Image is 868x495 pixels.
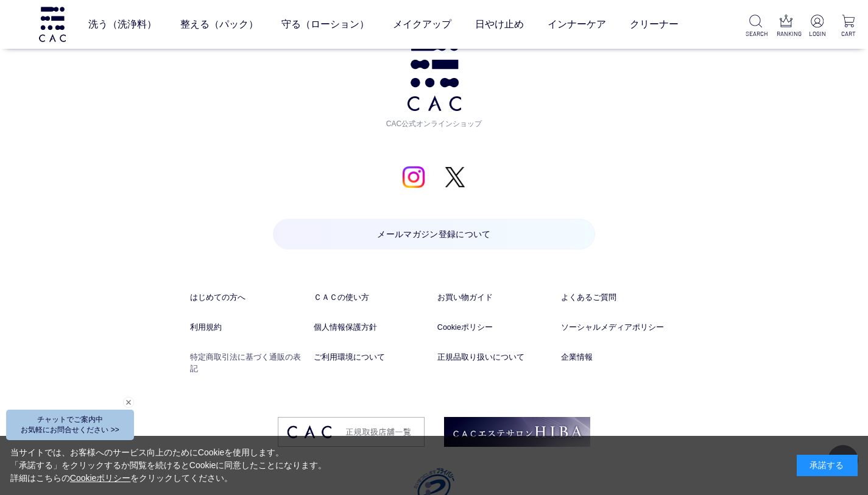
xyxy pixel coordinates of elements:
[561,292,678,304] a: よくあるご質問
[180,7,258,41] a: 整える（パック）
[808,15,828,38] a: LOGIN
[281,7,369,41] a: 守る（ローション）
[797,455,858,476] div: 承諾する
[437,352,554,363] a: 正規品取り扱いについて
[278,417,424,446] img: footer_image03.png
[437,292,554,304] a: お買い物ガイド
[190,352,307,375] a: 特定商取引法に基づく通販の表記
[314,322,431,333] a: 個人情報保護方針
[838,15,858,38] a: CART
[777,15,797,38] a: RANKING
[808,29,828,38] p: LOGIN
[548,7,606,41] a: インナーケア
[561,352,678,363] a: 企業情報
[444,417,590,446] img: footer_image02.png
[70,473,131,483] a: Cookieポリシー
[37,7,68,41] img: logo
[437,322,554,333] a: Cookieポリシー
[88,7,157,41] a: 洗う（洗浄料）
[314,292,431,304] a: ＣＡＣの使い方
[383,41,486,129] a: CAC公式オンラインショップ
[393,7,451,41] a: メイクアップ
[838,29,858,38] p: CART
[777,29,797,38] p: RANKING
[561,322,678,333] a: ソーシャルメディアポリシー
[383,111,486,129] span: CAC公式オンラインショップ
[746,15,766,38] a: SEARCH
[630,7,679,41] a: クリーナー
[273,219,595,249] a: メールマガジン登録について
[314,352,431,363] a: ご利用環境について
[190,322,307,333] a: 利用規約
[10,446,327,485] div: 当サイトでは、お客様へのサービス向上のためにCookieを使用します。 「承諾する」をクリックするか閲覧を続けるとCookieに同意したことになります。 詳細はこちらの をクリックしてください。
[475,7,524,41] a: 日やけ止め
[746,29,766,38] p: SEARCH
[190,292,307,304] a: はじめての方へ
